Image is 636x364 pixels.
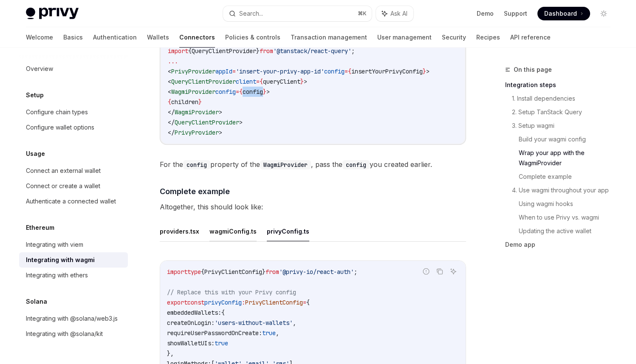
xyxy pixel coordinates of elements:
[260,78,263,85] span: {
[232,68,236,75] span: =
[183,160,210,169] code: config
[26,181,100,191] div: Connect or create a wallet
[476,27,500,48] a: Recipes
[266,268,279,276] span: from
[266,88,270,96] span: >
[168,68,171,75] span: <
[168,108,175,116] span: </
[300,78,304,85] span: }
[26,149,45,159] h5: Usage
[171,88,215,96] span: WagmiProvider
[236,68,324,75] span: 'insert-your-privy-app-id'
[351,68,423,75] span: insertYourPrivyConfig
[239,8,263,19] div: Search...
[351,47,355,55] span: ;
[245,299,303,306] span: PrivyClientConfig
[175,129,219,136] span: PrivyProvider
[26,329,103,339] div: Integrating with @solana/kit
[167,339,215,347] span: showWalletUIs:
[168,57,178,65] span: ...
[239,119,243,126] span: >
[477,9,494,18] a: Demo
[510,27,551,48] a: API reference
[260,47,273,55] span: from
[377,27,432,48] a: User management
[179,27,215,48] a: Connectors
[26,27,53,48] a: Welcome
[262,329,276,337] span: true
[219,108,222,116] span: >
[26,270,88,280] div: Integrating with ethers
[26,122,94,133] div: Configure wallet options
[242,299,245,306] span: :
[236,88,239,96] span: =
[204,299,242,306] span: privyConfig
[167,309,221,316] span: embeddedWallets:
[354,268,357,276] span: ;
[175,108,219,116] span: WagmiProvider
[423,68,426,75] span: }
[19,61,128,76] a: Overview
[19,163,128,178] a: Connect an external wallet
[514,65,552,75] span: On this page
[168,78,171,85] span: <
[168,88,171,96] span: <
[512,105,617,119] a: 2. Setup TanStack Query
[187,299,204,306] span: const
[171,68,215,75] span: PrivyProvider
[225,27,280,48] a: Policies & controls
[19,237,128,252] a: Integrating with viem
[215,319,293,327] span: 'users-without-wallets'
[26,313,118,324] div: Integrating with @solana/web3.js
[19,268,128,283] a: Integrating with ethers
[168,129,175,136] span: </
[147,27,169,48] a: Wallets
[160,221,199,241] button: providers.tsx
[597,7,611,20] button: Toggle dark mode
[421,266,432,277] button: Report incorrect code
[167,319,215,327] span: createOnLogin:
[505,238,617,251] a: Demo app
[303,299,306,306] span: =
[187,268,201,276] span: type
[215,68,232,75] span: appId
[167,329,262,337] span: requireUserPasswordOnCreate:
[26,240,83,250] div: Integrating with viem
[215,339,228,347] span: true
[26,8,79,20] img: light logo
[26,90,44,100] h5: Setup
[376,6,413,21] button: Ask AI
[519,211,617,224] a: When to use Privy vs. wagmi
[304,78,307,85] span: >
[19,194,128,209] a: Authenticate a connected wallet
[306,299,310,306] span: {
[204,268,262,276] span: PrivyClientConfig
[390,9,407,18] span: Ask AI
[512,183,617,197] a: 4. Use wagmi throughout your app
[342,160,370,169] code: config
[512,119,617,133] a: 3. Setup wagmi
[171,98,198,106] span: children
[19,104,128,120] a: Configure chain types
[215,88,236,96] span: config
[168,98,171,106] span: {
[519,197,617,211] a: Using wagmi hooks
[293,319,296,327] span: ,
[19,178,128,194] a: Connect or create a wallet
[243,88,263,96] span: config
[19,120,128,135] a: Configure wallet options
[260,160,311,169] code: WagmiProvider
[442,27,466,48] a: Security
[324,68,345,75] span: config
[26,196,116,206] div: Authenticate a connected wallet
[239,88,243,96] span: {
[19,252,128,268] a: Integrating with wagmi
[504,9,527,18] a: Support
[168,119,175,126] span: </
[263,78,300,85] span: queryClient
[348,68,351,75] span: {
[188,47,192,55] span: {
[267,221,309,241] button: privyConfig.ts
[19,311,128,326] a: Integrating with @solana/web3.js
[262,268,266,276] span: }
